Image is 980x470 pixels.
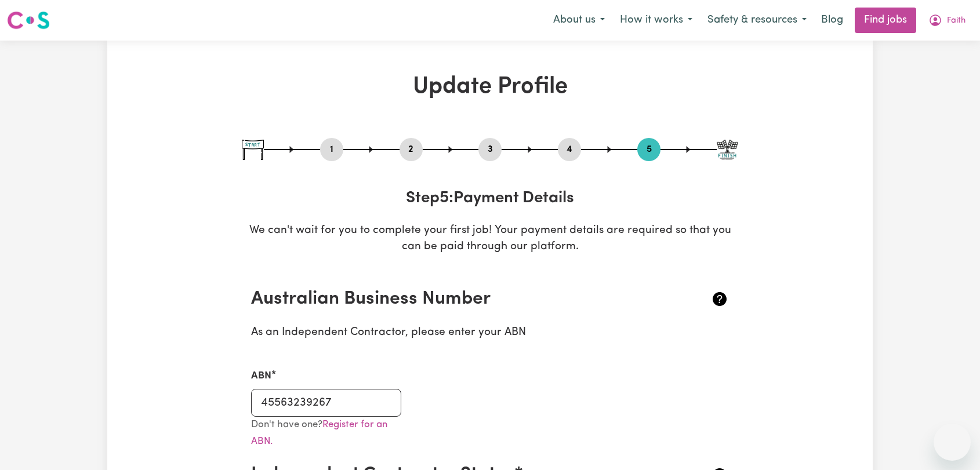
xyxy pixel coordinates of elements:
[612,8,700,32] button: How it works
[934,424,971,461] iframe: Button to launch messaging window
[251,389,401,417] input: e.g. 51 824 753 556
[921,8,973,32] button: My Account
[7,7,50,34] a: Careseekers logo
[242,73,738,101] h1: Update Profile
[251,369,271,384] label: ABN
[242,189,738,209] h3: Step 5 : Payment Details
[558,142,581,157] button: Go to step 4
[947,14,966,27] span: Faith
[400,142,423,157] button: Go to step 2
[814,8,850,33] a: Blog
[251,288,649,310] h2: Australian Business Number
[637,142,660,157] button: Go to step 5
[546,8,612,32] button: About us
[478,142,502,157] button: Go to step 3
[320,142,343,157] button: Go to step 1
[251,420,387,446] small: Don't have one?
[242,223,738,256] p: We can't wait for you to complete your first job! Your payment details are required so that you c...
[251,325,729,341] p: As an Independent Contractor, please enter your ABN
[7,10,50,31] img: Careseekers logo
[251,420,387,446] a: Register for an ABN.
[700,8,814,32] button: Safety & resources
[855,8,916,33] a: Find jobs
